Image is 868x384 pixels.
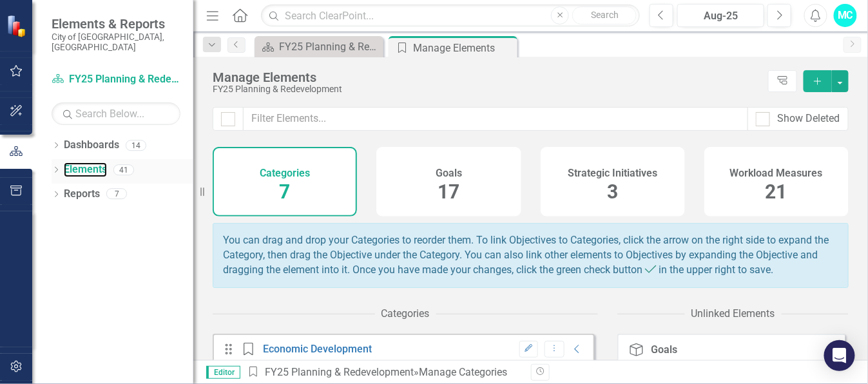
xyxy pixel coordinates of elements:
div: Goals [651,344,678,356]
a: FY25 Planning & Redevelopment - Strategic Plan [258,39,380,55]
a: FY25 Planning & Redevelopment [265,366,414,378]
h4: Categories [260,168,310,179]
span: 17 [438,180,459,203]
span: Search [591,10,619,20]
img: ClearPoint Strategy [6,15,29,37]
h4: Goals [436,168,462,179]
button: MC [834,4,857,27]
div: Manage Elements [413,40,514,56]
div: 41 [113,164,134,175]
h4: Strategic Initiatives [568,168,657,179]
h4: Workload Measures [730,168,823,179]
span: Elements & Reports [52,16,180,32]
a: Elements [64,162,107,177]
div: FY25 Planning & Redevelopment [213,84,762,94]
span: 3 [607,180,618,203]
span: 7 [280,180,291,203]
a: FY25 Planning & Redevelopment [52,72,180,87]
span: Editor [206,366,240,379]
div: Manage Elements [213,70,762,84]
input: Search ClearPoint... [261,5,640,27]
div: Open Intercom Messenger [824,340,855,371]
div: 7 [106,189,127,200]
small: City of [GEOGRAPHIC_DATA], [GEOGRAPHIC_DATA] [52,32,180,53]
div: You can drag and drop your Categories to reorder them. To link Objectives to Categories, click th... [213,223,849,288]
button: Search [572,6,637,24]
div: Show Deleted [778,111,840,126]
div: Categories [381,307,430,322]
div: Unlinked Elements [691,307,775,322]
button: Aug-25 [677,4,764,27]
a: Economic Development [263,343,372,355]
input: Filter Elements... [243,107,748,131]
div: » Manage Categories [247,365,521,380]
a: Dashboards [64,138,119,153]
div: 14 [126,140,146,151]
span: 21 [766,180,787,203]
div: Aug-25 [682,8,760,24]
input: Search Below... [52,102,180,125]
a: Reports [64,187,100,202]
div: FY25 Planning & Redevelopment - Strategic Plan [279,39,380,55]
